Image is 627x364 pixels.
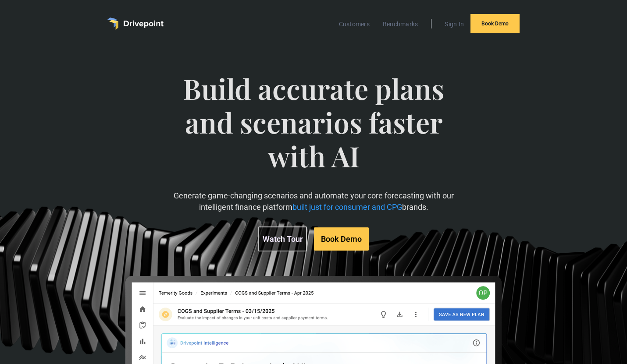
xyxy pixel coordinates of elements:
[470,14,520,33] a: Book Demo
[335,18,374,30] a: Customers
[171,72,456,190] span: Build accurate plans and scenarios faster with AI
[314,227,369,251] a: Book Demo
[258,226,307,251] a: Watch Tour
[378,18,423,30] a: Benchmarks
[107,18,164,30] a: home
[292,202,402,212] span: built just for consumer and CPG
[171,190,456,212] p: Generate game-changing scenarios and automate your core forecasting with our intelligent finance ...
[440,18,468,30] a: Sign In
